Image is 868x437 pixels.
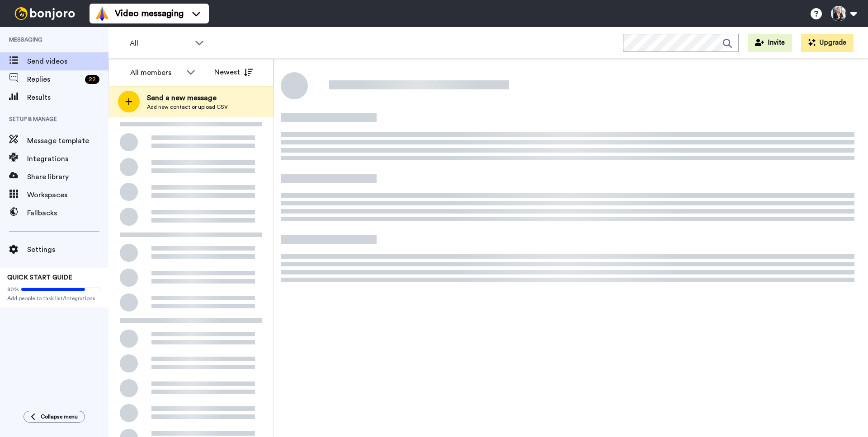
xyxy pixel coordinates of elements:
span: Share library [27,172,108,182]
span: Video messaging [115,7,184,20]
img: bj-logo-header-white.svg [11,7,79,20]
span: Add people to task list/Integrations [7,295,101,302]
button: Invite [748,34,792,52]
button: Upgrade [801,34,854,52]
span: Workspaces [27,190,108,200]
button: Newest [208,63,259,81]
button: Collapse menu [24,411,85,423]
div: 22 [85,75,99,84]
img: vm-color.svg [95,6,109,21]
span: Integrations [27,153,108,164]
span: QUICK START GUIDE [7,274,72,281]
span: All [130,38,190,49]
span: Add new contact or upload CSV [147,103,228,111]
span: Replies [27,74,81,85]
span: Message template [27,135,108,146]
div: All members [130,67,182,78]
span: Fallbacks [27,208,108,218]
span: Results [27,92,108,103]
span: Send a new message [147,93,228,103]
span: Send videos [27,56,108,67]
span: Settings [27,244,108,255]
span: Collapse menu [41,413,78,420]
span: 80% [7,286,19,293]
